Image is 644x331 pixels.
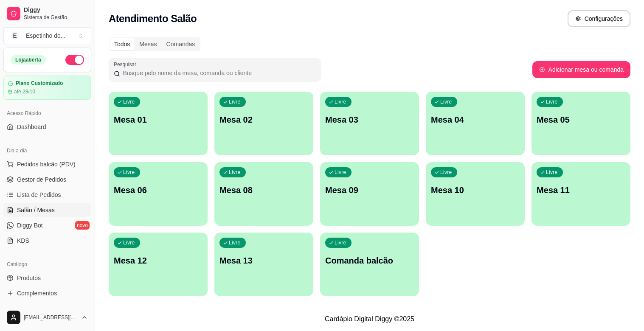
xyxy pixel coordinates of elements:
[123,98,135,105] p: Livre
[95,307,644,331] footer: Cardápio Digital Diggy © 2025
[214,233,313,296] button: LivreMesa 13
[17,160,76,168] span: Pedidos balcão (PDV)
[426,92,525,155] button: LivreMesa 04
[431,114,520,126] p: Mesa 04
[17,236,29,245] span: KDS
[17,175,66,184] span: Gestor de Pedidos
[3,107,91,120] div: Acesso Rápido
[440,169,452,176] p: Livre
[3,307,91,328] button: [EMAIL_ADDRESS][DOMAIN_NAME]
[3,203,91,217] a: Salão / Mesas
[320,92,419,155] button: LivreMesa 03
[109,233,208,296] button: LivreMesa 12
[109,92,208,155] button: LivreMesa 01
[532,162,630,226] button: LivreMesa 11
[440,98,452,105] p: Livre
[537,184,625,196] p: Mesa 11
[546,98,558,105] p: Livre
[3,188,91,202] a: Lista de Pedidos
[532,92,630,155] button: LivreMesa 05
[320,233,419,296] button: LivreComanda balcão
[3,76,91,100] a: Plano Customizadoaté 28/10
[335,169,346,176] p: Livre
[3,286,91,300] a: Complementos
[229,169,241,176] p: Livre
[11,31,19,40] span: E
[109,162,208,226] button: LivreMesa 06
[3,234,91,247] a: KDS
[537,114,625,126] p: Mesa 05
[123,239,135,246] p: Livre
[162,38,200,50] div: Comandas
[11,55,46,65] div: Loja aberta
[17,274,41,282] span: Produtos
[24,6,88,14] span: Diggy
[24,314,78,321] span: [EMAIL_ADDRESS][DOMAIN_NAME]
[17,206,55,214] span: Salão / Mesas
[219,114,308,126] p: Mesa 02
[26,31,65,40] div: Espetinho do ...
[17,191,61,199] span: Lista de Pedidos
[109,12,197,25] h2: Atendimento Salão
[3,120,91,134] a: Dashboard
[114,114,202,126] p: Mesa 01
[335,239,346,246] p: Livre
[325,184,414,196] p: Mesa 09
[3,157,91,171] button: Pedidos balcão (PDV)
[120,69,316,77] input: Pesquisar
[14,88,35,95] article: até 28/10
[24,14,88,21] span: Sistema de Gestão
[114,184,202,196] p: Mesa 06
[214,92,313,155] button: LivreMesa 02
[3,219,91,232] a: Diggy Botnovo
[3,173,91,186] a: Gestor de Pedidos
[325,114,414,126] p: Mesa 03
[546,169,558,176] p: Livre
[229,98,241,105] p: Livre
[123,169,135,176] p: Livre
[114,255,202,266] p: Mesa 12
[16,80,63,87] article: Plano Customizado
[229,239,241,246] p: Livre
[325,255,414,266] p: Comanda balcão
[110,38,135,50] div: Todos
[219,255,308,266] p: Mesa 13
[3,258,91,271] div: Catálogo
[219,184,308,196] p: Mesa 08
[3,144,91,157] div: Dia a dia
[431,184,520,196] p: Mesa 10
[17,289,57,297] span: Complementos
[532,61,630,78] button: Adicionar mesa ou comanda
[3,3,91,24] a: DiggySistema de Gestão
[3,271,91,285] a: Produtos
[3,27,91,44] button: Select a team
[17,123,46,131] span: Dashboard
[114,61,139,68] label: Pesquisar
[320,162,419,226] button: LivreMesa 09
[335,98,346,105] p: Livre
[135,38,161,50] div: Mesas
[17,221,43,230] span: Diggy Bot
[568,10,630,27] button: Configurações
[65,55,84,65] button: Alterar Status
[214,162,313,226] button: LivreMesa 08
[426,162,525,226] button: LivreMesa 10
